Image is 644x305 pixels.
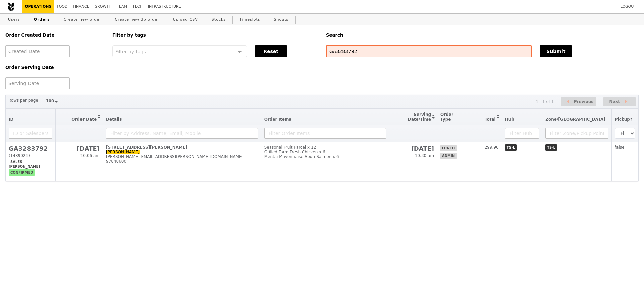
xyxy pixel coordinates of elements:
[5,14,23,26] a: Users
[485,145,499,150] span: 299.90
[59,145,100,152] h2: [DATE]
[9,169,35,176] span: confirmed
[5,65,104,70] h5: Order Serving Date
[505,128,539,139] input: Filter Hub
[505,144,517,151] span: TS-L
[392,145,434,152] h2: [DATE]
[237,14,263,26] a: Timeslots
[61,14,104,26] a: Create new order
[115,48,146,54] span: Filter by tags
[209,14,228,26] a: Stocks
[264,117,291,122] span: Order Items
[264,150,386,154] div: Grilled Farm Fresh Chicken x 6
[9,159,42,170] span: Sales - [PERSON_NAME]
[561,97,596,107] button: Previous
[106,145,258,150] div: [STREET_ADDRESS][PERSON_NAME]
[540,45,572,57] button: Submit
[112,33,318,38] h5: Filter by tags
[545,144,557,151] span: TS-L
[9,153,52,158] div: (1489021)
[440,145,457,151] span: lunch
[615,145,625,150] span: false
[440,153,457,159] span: admin
[609,98,620,106] span: Next
[5,33,104,38] h5: Order Created Date
[170,14,201,26] a: Upload CSV
[264,145,386,150] div: Seasonal Fruit Parcel x 12
[9,128,52,139] input: ID or Salesperson name
[545,128,608,139] input: Filter Zone/Pickup Point
[80,153,100,158] span: 10:06 am
[264,128,386,139] input: Filter Order Items
[112,14,162,26] a: Create new 3p order
[106,128,258,139] input: Filter by Address, Name, Email, Mobile
[9,145,52,152] h2: GA3283792
[574,98,594,106] span: Previous
[5,77,70,89] input: Serving Date
[8,2,14,11] img: Grain logo
[545,117,605,122] span: Zone/[GEOGRAPHIC_DATA]
[106,154,258,159] div: [PERSON_NAME][EMAIL_ADDRESS][PERSON_NAME][DOMAIN_NAME]
[5,45,70,57] input: Created Date
[106,159,258,164] div: 97848600
[8,97,40,104] label: Rows per page:
[615,117,632,122] span: Pickup?
[415,153,434,158] span: 10:30 am
[264,154,386,159] div: Mentai Mayonnaise Aburi Salmon x 6
[106,117,122,122] span: Details
[536,99,554,104] div: 1 - 1 of 1
[9,117,13,122] span: ID
[271,14,291,26] a: Shouts
[440,112,453,122] span: Order Type
[31,14,53,26] a: Orders
[505,117,514,122] span: Hub
[106,150,140,154] a: [PERSON_NAME]
[326,45,532,57] input: Search any field
[603,97,636,107] button: Next
[255,45,287,57] button: Reset
[326,33,639,38] h5: Search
